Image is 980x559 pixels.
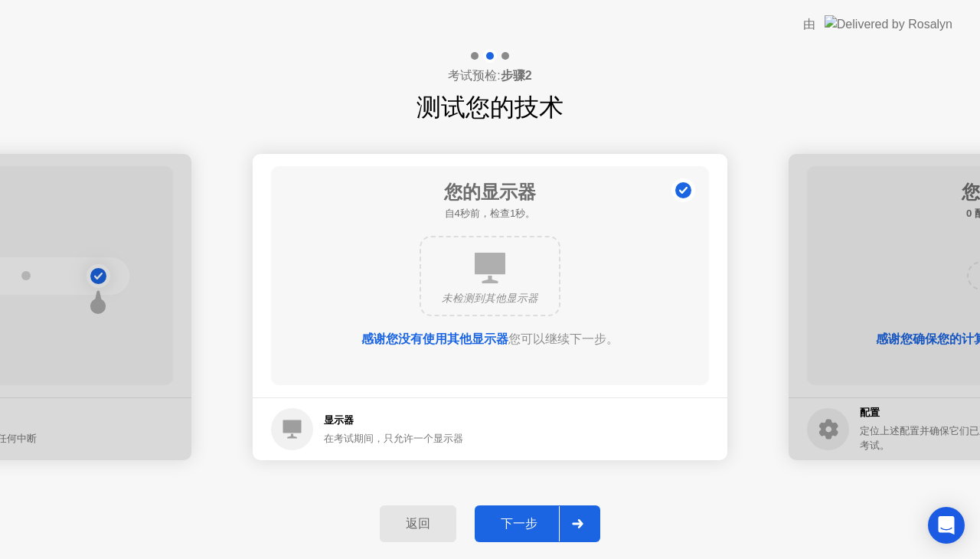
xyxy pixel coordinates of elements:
[416,89,563,126] h1: 测试您的技术
[501,69,532,82] b: 步骤2
[475,505,600,542] button: 下一步
[384,516,452,532] div: 返回
[433,291,547,306] div: 未检测到其他显示器
[479,516,559,532] div: 下一步
[448,67,531,85] h4: 考试预检:
[324,431,463,446] div: 在考试期间，只允许一个显示器
[444,206,536,221] h5: 自4秒前，检查1秒。
[315,330,665,348] div: 您可以继续下一步。
[324,413,463,428] h5: 显示器
[361,332,508,345] b: 感谢您没有使用其他显示器
[928,507,965,544] div: Open Intercom Messenger
[444,178,536,206] h1: 您的显示器
[803,15,815,34] div: 由
[380,505,456,542] button: 返回
[825,15,952,33] img: Delivered by Rosalyn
